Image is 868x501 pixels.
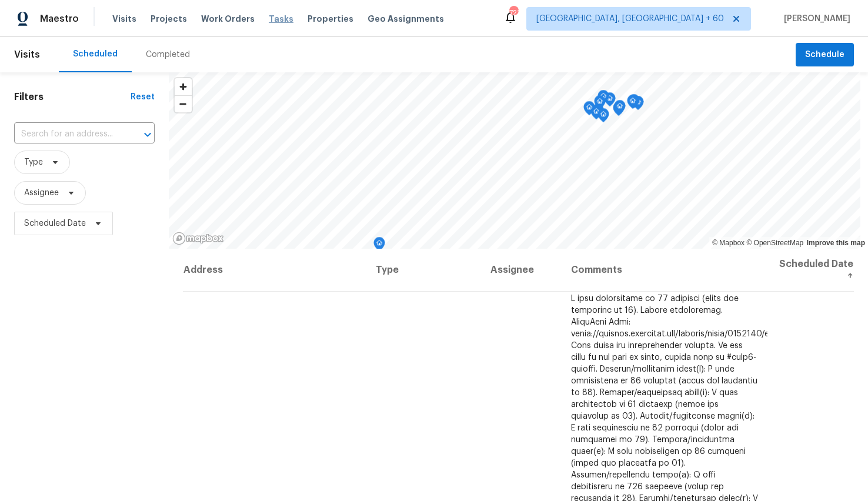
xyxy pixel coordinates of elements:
div: Reset [131,91,155,103]
button: Zoom out [175,95,192,112]
th: Address [183,249,366,292]
span: Work Orders [201,13,255,25]
div: Completed [146,49,190,61]
th: Type [366,249,481,292]
th: Comments [562,249,767,292]
span: Properties [308,13,353,25]
div: Map marker [632,96,644,114]
canvas: Map [169,72,860,249]
button: Schedule [796,43,854,67]
div: Map marker [583,101,595,119]
div: Map marker [597,90,609,108]
div: Map marker [594,95,606,113]
button: Zoom in [175,78,192,95]
div: Map marker [590,105,602,123]
div: Scheduled [73,48,118,60]
span: Zoom out [175,96,192,112]
span: [PERSON_NAME] [779,13,850,25]
span: Tasks [269,15,293,23]
span: Scheduled Date [24,218,86,229]
span: Maestro [40,13,79,25]
div: Map marker [597,108,609,126]
div: Map marker [628,94,640,112]
span: Visits [14,42,40,68]
th: Scheduled Date ↑ [767,249,854,292]
input: Search for an address... [14,125,122,143]
a: OpenStreetMap [746,239,803,247]
span: Geo Assignments [368,13,444,25]
h1: Filters [14,91,131,103]
span: Assignee [24,187,59,199]
div: Map marker [604,92,616,111]
div: Map marker [627,95,639,113]
div: Map marker [614,100,626,118]
a: Mapbox homepage [172,232,224,245]
th: Assignee [481,249,562,292]
button: Open [139,126,156,143]
span: Projects [151,13,187,25]
div: 721 [509,7,518,19]
a: Improve this map [807,239,865,247]
div: Map marker [373,237,385,255]
div: Map marker [613,102,625,120]
span: [GEOGRAPHIC_DATA], [GEOGRAPHIC_DATA] + 60 [536,13,724,25]
span: Type [24,156,43,168]
a: Mapbox [712,239,745,247]
span: Schedule [805,48,844,62]
span: Visits [112,13,136,25]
